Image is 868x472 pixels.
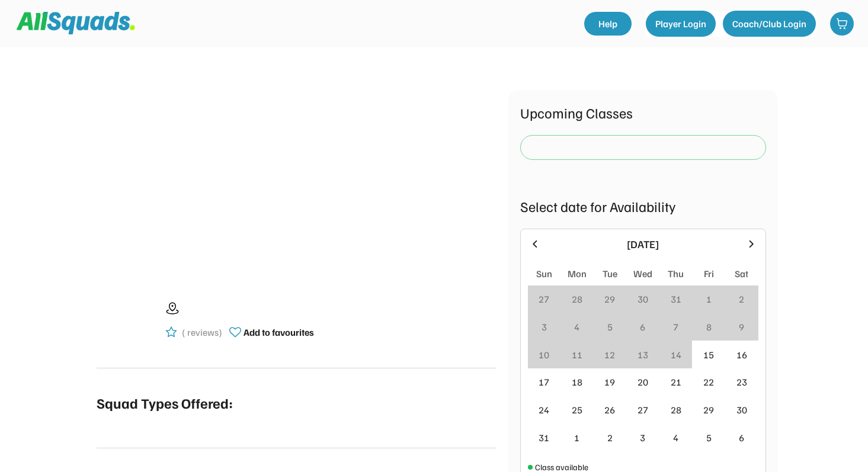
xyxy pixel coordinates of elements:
div: Thu [668,266,684,281]
img: yH5BAEAAAAALAAAAAABAAEAAAIBRAA7 [97,291,156,350]
div: 29 [703,403,714,417]
div: Sun [536,266,552,281]
div: 23 [736,375,747,389]
div: 3 [640,431,645,445]
a: Help [584,12,632,36]
div: ( reviews) [182,325,222,339]
img: shopping-cart-01%20%281%29.svg [836,18,848,30]
div: 28 [572,292,582,306]
div: 3 [542,320,547,334]
div: 26 [604,403,615,417]
div: Mon [568,266,587,281]
div: 15 [703,348,714,362]
div: Select date for Availability [520,195,766,217]
div: 30 [736,403,747,417]
div: 4 [574,320,579,334]
div: Squad Types Offered: [97,392,233,413]
div: 2 [607,431,613,445]
img: yH5BAEAAAAALAAAAAABAAEAAAIBRAA7 [133,90,459,267]
div: 16 [736,348,747,362]
div: 12 [604,348,615,362]
div: 25 [572,403,582,417]
div: 27 [638,403,648,417]
div: 28 [671,403,681,417]
div: 6 [739,431,744,445]
div: 9 [739,320,744,334]
div: 27 [539,292,549,306]
img: Squad%20Logo.svg [17,12,135,34]
div: Add to favourites [244,325,314,339]
div: 5 [706,431,712,445]
div: 4 [673,431,678,445]
div: Sat [735,266,748,281]
div: 24 [539,403,549,417]
div: Wed [633,266,652,281]
div: 31 [671,292,681,306]
div: Tue [603,266,617,281]
div: 29 [604,292,615,306]
div: 14 [671,348,681,362]
div: 20 [638,375,648,389]
div: [DATE] [548,236,738,252]
button: Player Login [646,11,716,37]
div: 1 [706,292,712,306]
div: Upcoming Classes [520,102,766,123]
div: 7 [673,320,678,334]
div: 11 [572,348,582,362]
div: 21 [671,375,681,389]
div: 31 [539,431,549,445]
div: 30 [638,292,648,306]
div: 8 [706,320,712,334]
div: 18 [572,375,582,389]
div: 17 [539,375,549,389]
div: 13 [638,348,648,362]
div: 2 [739,292,744,306]
div: 1 [574,431,579,445]
button: Coach/Club Login [723,11,816,37]
div: 19 [604,375,615,389]
div: 22 [703,375,714,389]
div: 5 [607,320,613,334]
div: 10 [539,348,549,362]
div: 6 [640,320,645,334]
div: Fri [704,266,714,281]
